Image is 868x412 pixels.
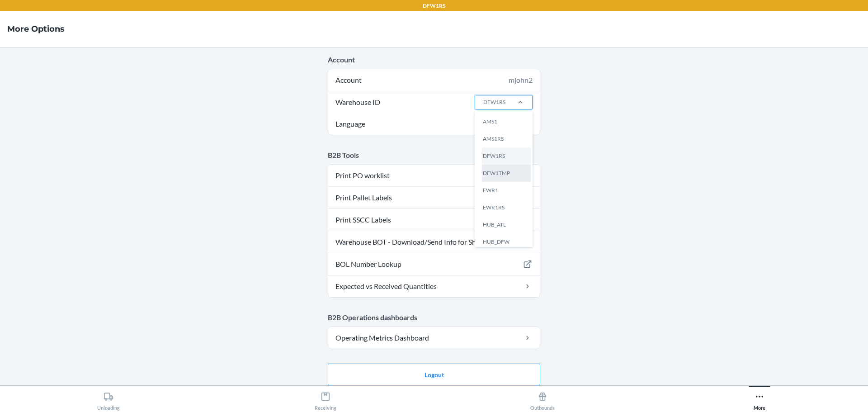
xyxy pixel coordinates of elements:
div: Receiving [315,388,336,411]
a: Print PO worklist [328,165,540,186]
div: EWR1 [482,182,531,199]
h4: More Options [7,23,65,35]
span: Warehouse ID [334,91,382,113]
div: Outbounds [530,388,555,411]
a: Expected vs Received Quantities [328,275,540,297]
a: Warehouse BOT - Download/Send Info for Shipments [328,231,540,253]
button: More [651,386,868,411]
div: AMS1 [482,113,531,130]
div: DFW1RS [483,98,505,106]
button: Receiving [217,386,434,411]
div: Account [328,69,540,91]
a: Print SSCC Labels [328,209,540,231]
div: AMS1RS [482,130,531,147]
p: DFW1RS [423,2,445,10]
div: EWR1RS [482,199,531,216]
div: mjohn2 [509,75,533,85]
button: Logout [328,364,540,385]
a: Print Pallet Labels [328,187,540,208]
div: DFW1TMP [482,165,531,182]
div: HUB_DFW [482,233,531,251]
a: BOL Number Lookup [328,253,540,275]
button: Outbounds [434,386,651,411]
p: B2B Operations dashboards [328,312,540,323]
span: Language [334,113,367,135]
div: More [754,388,765,411]
a: Operating Metrics Dashboard [328,327,540,349]
p: B2B Tools [328,150,540,161]
p: Account [328,54,540,65]
div: Unloading [97,388,120,411]
div: DFW1RS [482,147,531,165]
input: Warehouse IDDFW1RSAMS1AMS1RSDFW1RSDFW1TMPEWR1EWR1RSHUB_ATLHUB_DFWHUB_FONHUB_ORDIKM1MOUJAY1LANLAX1... [482,98,483,106]
div: HUB_ATL [482,216,531,233]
